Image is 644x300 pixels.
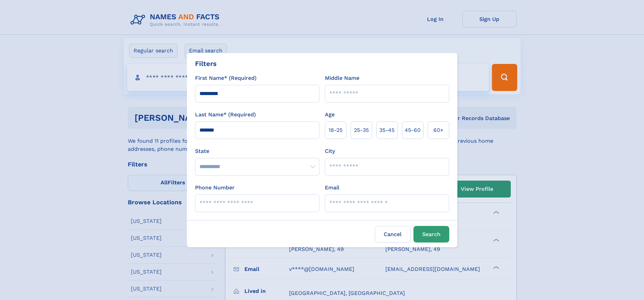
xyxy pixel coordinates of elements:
[325,111,335,119] label: Age
[329,126,342,134] span: 18‑25
[405,126,421,134] span: 45‑60
[195,111,256,119] label: Last Name* (Required)
[325,147,335,155] label: City
[433,126,444,134] span: 60+
[195,59,217,69] div: Filters
[195,147,319,155] label: State
[413,226,449,243] button: Search
[325,74,359,82] label: Middle Name
[325,184,339,192] label: Email
[354,126,369,134] span: 25‑35
[195,74,257,82] label: First Name* (Required)
[195,184,235,192] label: Phone Number
[375,226,411,243] label: Cancel
[379,126,395,134] span: 35‑45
